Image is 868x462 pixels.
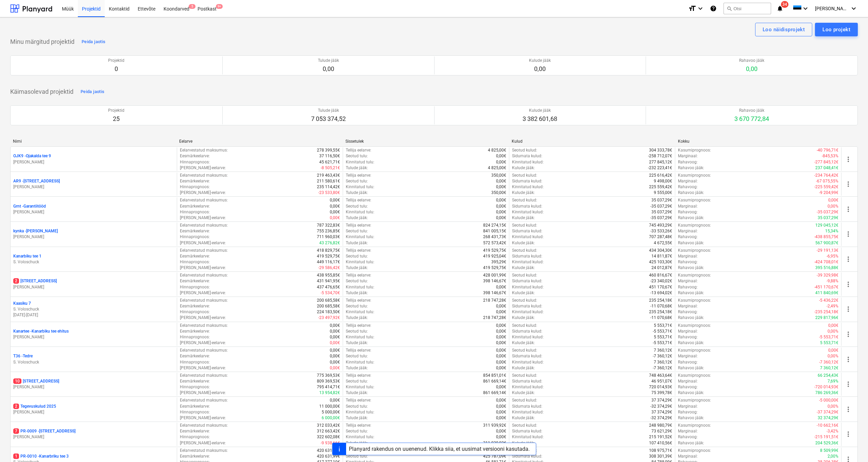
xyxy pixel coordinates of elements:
[180,253,210,259] p: Eesmärkeelarve :
[678,159,698,165] p: Rahavoog :
[180,147,228,153] p: Eelarvestatud maksumus :
[180,298,228,303] p: Eelarvestatud maksumus :
[814,173,838,178] p: -234 764,42€
[512,159,544,165] p: Kinnitatud kulud :
[512,184,544,190] p: Kinnitatud kulud :
[814,259,838,265] p: -424 708,01€
[817,248,838,253] p: -29 191,13€
[13,328,69,334] p: Kanartee - Kanarbiku tee ehitus
[678,173,711,178] p: Kasumiprognoos :
[512,165,535,171] p: Kulude jääk :
[814,184,838,190] p: -225 559,42€
[678,178,698,184] p: Marginaal :
[317,178,340,184] p: 211 580,61€
[815,240,838,246] p: 567 900,87€
[180,259,210,265] p: Hinnaprognoos :
[649,248,672,253] p: 434 304,30€
[13,404,19,409] span: 2
[512,272,537,278] p: Seotud kulud :
[180,209,210,215] p: Hinnaprognoos :
[180,265,226,271] p: [PERSON_NAME]-eelarve :
[650,228,672,234] p: -33 533,26€
[651,265,672,271] p: 24 012,87€
[13,301,174,318] div: Kaasiku 7S. Voloschuck[DATE]-[DATE]
[346,209,374,215] p: Kinnitatud tulu :
[815,23,858,36] button: Loo projekt
[844,330,852,338] span: more_vert
[648,153,672,159] p: -258 712,07€
[496,284,506,290] p: 0,00€
[13,404,56,409] p: Tegevuskulud 2025
[815,290,838,296] p: 411 840,69€
[189,4,195,9] span: 5
[819,190,838,196] p: -9 204,99€
[512,139,673,144] div: Kulud
[678,253,698,259] p: Marginaal :
[346,147,371,153] p: Tellija eelarve :
[650,215,672,221] p: -35 037,29€
[311,115,346,123] p: 7 053 374,52
[13,359,174,365] p: S. Voloschuck
[318,58,339,64] p: Tulude jääk
[678,223,711,228] p: Kasumiprognoos :
[512,203,542,209] p: Sidumata kulud :
[512,248,537,253] p: Seotud kulud :
[488,147,506,153] p: 4 825,00€
[815,165,838,171] p: 237 048,41€
[317,278,340,284] p: 431 941,95€
[13,353,33,359] p: T36 - Tedre
[13,306,174,312] p: S. Voloschuck
[523,108,557,113] p: Kulude jääk
[108,108,124,113] p: Projektid
[13,454,69,459] p: PR-0010 - Kanarbriku tee 3
[512,147,537,153] p: Seotud kulud :
[512,223,537,228] p: Seotud kulud :
[496,159,506,165] p: 0,00€
[180,165,226,171] p: [PERSON_NAME]-eelarve :
[763,25,805,34] div: Loo näidisprojekt
[13,409,174,415] p: [PERSON_NAME]
[739,58,764,64] p: Rahavoo jääk
[180,272,228,278] p: Eelarvestatud maksumus :
[822,25,850,34] div: Loo projekt
[844,255,852,263] span: more_vert
[496,197,506,203] p: 0,00€
[346,190,368,196] p: Tulude jääk :
[512,234,544,240] p: Kinnitatud kulud :
[678,234,698,240] p: Rahavoog :
[651,253,672,259] p: 14 811,87€
[346,153,368,159] p: Seotud tulu :
[180,173,228,178] p: Eelarvestatud maksumus :
[512,278,542,284] p: Sidumata kulud :
[678,290,704,296] p: Rahavoo jääk :
[822,153,838,159] p: -845,53%
[678,248,711,253] p: Kasumiprognoos :
[678,153,698,159] p: Marginaal :
[724,3,771,14] button: Otsi
[13,378,21,384] span: 10
[330,197,340,203] p: 0,00€
[688,4,696,13] i: format_size
[13,234,174,240] p: [PERSON_NAME]
[180,159,210,165] p: Hinnaprognoos :
[801,4,810,13] i: keyboard_arrow_down
[512,284,544,290] p: Kinnitatud kulud :
[346,178,368,184] p: Seotud tulu :
[13,228,174,240] div: kynka -[PERSON_NAME][PERSON_NAME]
[108,115,124,123] p: 25
[529,65,551,73] p: 0,00
[815,265,838,271] p: 395 516,88€
[844,230,852,238] span: more_vert
[13,353,174,365] div: T36 -TedreS. Voloschuck
[678,184,698,190] p: Rahavoog :
[678,203,698,209] p: Marginaal :
[512,240,535,246] p: Kulude jääk :
[180,197,228,203] p: Eelarvestatud maksumus :
[815,6,849,11] span: [PERSON_NAME]
[734,115,769,123] p: 3 670 772,84
[648,165,672,171] p: -232 223,41€
[346,223,371,228] p: Tellija eelarve :
[180,248,228,253] p: Eelarvestatud maksumus :
[844,205,852,213] span: more_vert
[346,253,368,259] p: Seotud tulu :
